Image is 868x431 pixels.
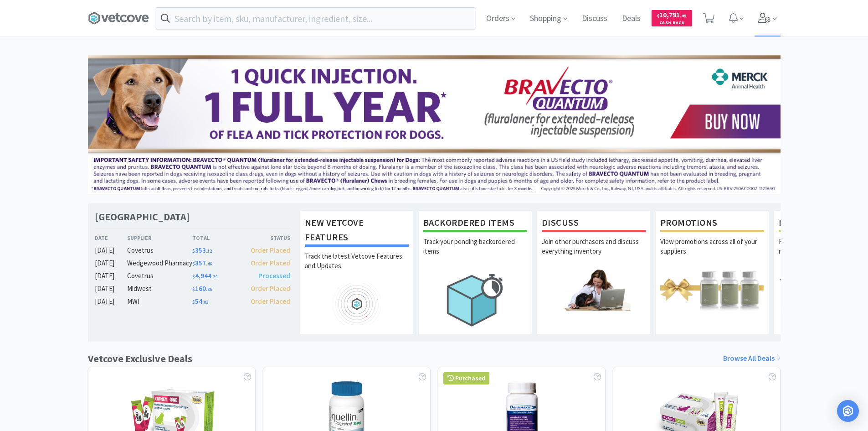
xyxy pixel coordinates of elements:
div: Covetrus [127,245,192,256]
span: 4,944 [192,271,217,280]
span: 357 [192,259,212,267]
img: hero_promotions.png [660,269,764,310]
a: [DATE]MWI$54.03Order Placed [95,296,291,307]
p: Join other purchasers and discuss everything inventory [542,237,646,269]
span: . 03 [202,299,208,305]
a: New Vetcove FeaturesTrack the latest Vetcove Features and Updates [300,210,414,334]
img: hero_feature_roadmap.png [305,283,409,325]
span: . 24 [211,274,217,280]
h1: Backordered Items [423,215,527,232]
p: Track your pending backordered items [423,237,527,269]
a: [DATE]Covetrus$353.12Order Placed [95,245,291,256]
input: Search by item, sku, manufacturer, ingredient, size... [156,8,475,29]
a: [DATE]Midwest$160.86Order Placed [95,283,291,294]
span: . 12 [206,248,212,254]
span: Order Placed [251,246,290,254]
a: Backordered ItemsTrack your pending backordered items [418,210,532,334]
span: Order Placed [251,259,290,267]
span: Processed [258,271,290,280]
div: [DATE] [95,258,128,269]
div: Wedgewood Pharmacy [127,258,192,269]
div: Total [192,234,241,242]
h1: Vetcove Exclusive Deals [88,351,192,367]
span: . 46 [206,261,212,267]
a: $10,791.45Cash Back [652,6,692,31]
h1: [GEOGRAPHIC_DATA] [95,210,190,223]
div: [DATE] [95,283,128,294]
span: . 86 [206,286,212,292]
img: hero_discuss.png [542,269,646,310]
a: PromotionsView promotions across all of your suppliers [655,210,769,334]
div: Status [241,234,291,242]
a: DiscussJoin other purchasers and discuss everything inventory [537,210,651,334]
div: [DATE] [95,296,128,307]
a: Deals [618,15,644,23]
div: [DATE] [95,245,128,256]
div: Midwest [127,283,192,294]
div: Date [95,234,128,242]
span: Cash Back [657,21,687,26]
span: Order Placed [251,284,290,293]
a: Discuss [578,15,611,23]
span: 10,791 [657,10,687,19]
p: View promotions across all of your suppliers [660,237,764,269]
span: Order Placed [251,297,290,306]
div: MWI [127,296,192,307]
a: [DATE]Wedgewood Pharmacy$357.46Order Placed [95,258,291,269]
span: . 45 [680,13,687,19]
div: Covetrus [127,270,192,281]
div: [DATE] [95,270,128,281]
span: $ [192,299,195,305]
span: $ [657,13,659,19]
h1: Promotions [660,215,764,232]
span: $ [192,261,195,267]
div: Supplier [127,234,192,242]
div: Open Intercom Messenger [837,400,859,422]
img: hero_backorders.png [423,269,527,331]
span: $ [192,274,195,280]
h1: New Vetcove Features [305,215,409,247]
a: [DATE]Covetrus$4,944.24Processed [95,270,291,281]
span: 54 [192,297,208,306]
span: 353 [192,246,212,254]
img: 3ffb5edee65b4d9ab6d7b0afa510b01f.jpg [88,55,781,194]
p: Track the latest Vetcove Features and Updates [305,251,409,283]
span: $ [192,248,195,254]
span: 160 [192,284,212,293]
span: $ [192,286,195,292]
h1: Discuss [542,215,646,232]
a: Browse All Deals [723,353,781,364]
